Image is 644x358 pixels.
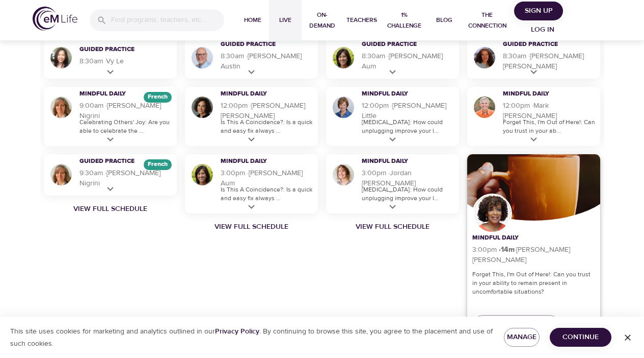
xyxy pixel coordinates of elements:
[503,118,595,135] p: Forget This, I'm Out of Here!: Can you trust in your ab...
[144,159,172,170] div: The episodes in this programs will be in French
[221,185,313,203] p: Is This A Coincidence?: Is a quick and easy fix always ...
[362,101,454,121] h5: 12:00pm · [PERSON_NAME] Little
[79,168,172,188] h5: 9:30am · [PERSON_NAME] Nigrini
[331,162,356,187] img: Jordan Whitehead
[49,45,73,70] img: Vy Le
[306,10,338,31] span: On-Demand
[362,157,441,166] h3: Mindful Daily
[221,168,313,188] h5: 3:00pm · [PERSON_NAME] Aum
[504,328,540,347] button: Manage
[472,270,595,296] p: Forget This, I'm Out of Here!: Can you trust in your ability to remain present in uncomfortable s...
[221,51,313,71] h5: 8:30am · [PERSON_NAME] Austin
[111,9,224,31] input: Find programs, teachers, etc...
[144,92,172,103] div: The episodes in this programs will be in French
[190,45,214,70] img: Jim Austin
[79,56,172,66] h5: 8:30am · Vy Le
[215,327,259,336] a: Privacy Policy
[512,331,531,344] span: Manage
[221,90,300,99] h3: Mindful Daily
[221,118,313,135] p: Is This A Coincidence?: Is a quick and easy fix always ...
[472,315,560,337] button: View Program
[472,95,497,120] img: Mark Pirtle
[221,157,300,166] h3: Mindful Daily
[79,118,172,135] p: Celebrating Others' Joy: Are you able to celebrate the ...
[331,95,356,120] img: Kerry Little
[499,246,515,253] div: · 14 m
[465,10,511,31] span: The Connection
[362,40,441,49] h3: Guided Practice
[273,15,298,26] span: Live
[472,234,551,243] h3: Mindful Daily
[550,328,611,347] button: Continue
[40,204,181,214] a: View Full Schedule
[79,45,158,54] h3: Guided Practice
[362,90,441,99] h3: Mindful Daily
[385,10,423,31] span: 1% Challenge
[503,40,582,49] h3: Guided Practice
[518,20,567,39] button: Log in
[49,162,73,187] img: Melissa Nigrini
[472,194,512,233] img: Janet Alston Jackson
[362,168,454,188] h5: 3:00pm · Jordan [PERSON_NAME]
[331,45,356,70] img: Alisha Aum
[472,45,497,70] img: Cindy Gittleman
[518,5,559,17] span: Sign Up
[322,222,463,232] a: View Full Schedule
[181,222,322,232] a: View Full Schedule
[33,7,77,31] img: logo
[503,51,595,71] h5: 8:30am · [PERSON_NAME] [PERSON_NAME]
[79,157,158,166] h3: Guided Practice
[240,15,265,26] span: Home
[362,118,454,135] p: [MEDICAL_DATA]: How could unplugging improve your l...
[79,101,172,121] h5: 9:00am · [PERSON_NAME] Nigrini
[558,331,603,344] span: Continue
[221,40,300,49] h3: Guided Practice
[49,95,73,120] img: Melissa Nigrini
[362,51,454,71] h5: 8:30am · [PERSON_NAME] Aum
[522,23,563,36] span: Log in
[503,101,595,121] h5: 12:00pm · Mark [PERSON_NAME]
[79,90,158,99] h3: Mindful Daily
[514,2,563,20] button: Sign Up
[221,101,313,121] h5: 12:00pm · [PERSON_NAME] [PERSON_NAME]
[472,245,595,265] h5: 3:00pm · [PERSON_NAME] [PERSON_NAME]
[362,185,454,203] p: [MEDICAL_DATA]: How could unplugging improve your l...
[503,90,582,99] h3: Mindful Daily
[190,162,214,187] img: Alisha Aum
[432,15,457,26] span: Blog
[346,15,377,26] span: Teachers
[190,95,214,120] img: Ninette Hupp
